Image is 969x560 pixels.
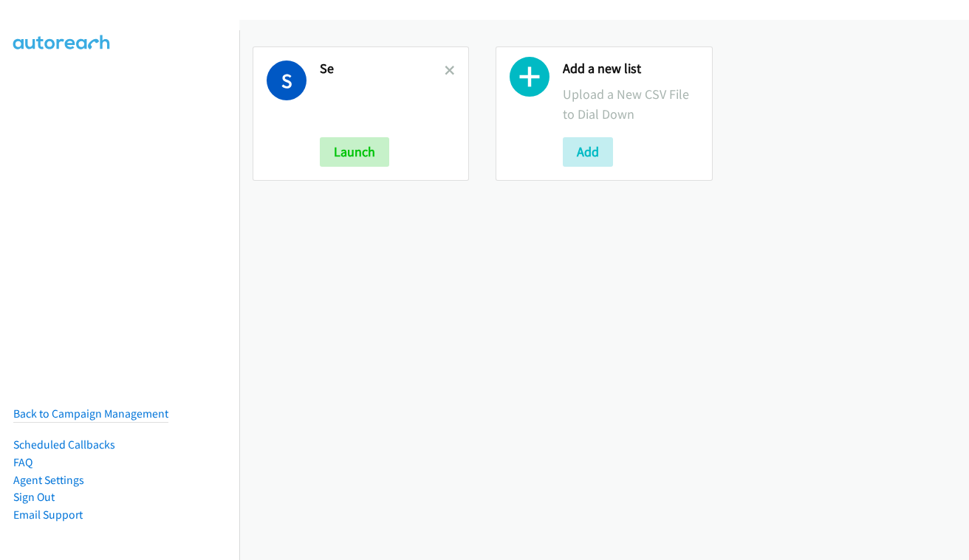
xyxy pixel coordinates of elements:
[320,61,445,77] h2: Se
[13,407,168,421] a: Back to Campaign Management
[563,137,613,167] button: Add
[13,490,55,504] a: Sign Out
[13,473,84,487] a: Agent Settings
[13,438,115,452] a: Scheduled Callbacks
[13,508,83,522] a: Email Support
[563,61,698,77] h2: Add a new list
[267,61,307,100] h1: S
[563,84,698,124] p: Upload a New CSV File to Dial Down
[13,455,32,469] a: FAQ
[320,137,389,167] button: Launch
